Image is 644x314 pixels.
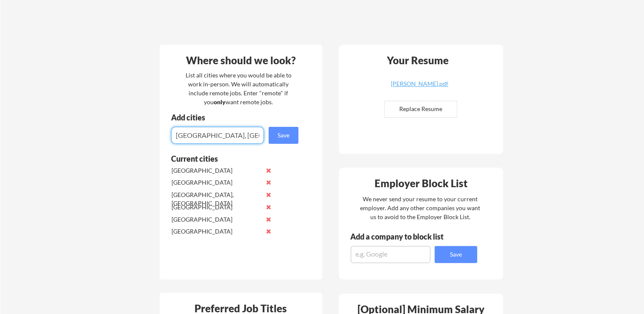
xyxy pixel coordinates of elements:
[171,155,289,163] div: Current cities
[172,215,261,224] div: [GEOGRAPHIC_DATA]
[162,55,320,66] div: Where should we look?
[180,71,297,106] div: List all cities where you would be able to work in-person. We will automatically include remote j...
[369,81,470,94] a: [PERSON_NAME].pdf
[435,246,477,263] button: Save
[360,194,481,221] div: We never send your resume to your current employer. Add any other companies you want us to avoid ...
[376,55,460,66] div: Your Resume
[172,227,261,236] div: [GEOGRAPHIC_DATA]
[214,98,226,106] strong: only
[172,178,261,187] div: [GEOGRAPHIC_DATA]
[162,303,320,314] div: Preferred Job Titles
[350,233,457,240] div: Add a company to block list
[172,203,261,211] div: [GEOGRAPHIC_DATA]
[342,178,501,188] div: Employer Block List
[171,114,301,121] div: Add cities
[172,166,261,175] div: [GEOGRAPHIC_DATA]
[369,81,470,87] div: [PERSON_NAME].pdf
[172,191,261,207] div: [GEOGRAPHIC_DATA], [GEOGRAPHIC_DATA]
[269,127,298,144] button: Save
[171,127,264,144] input: e.g. Los Angeles, CA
